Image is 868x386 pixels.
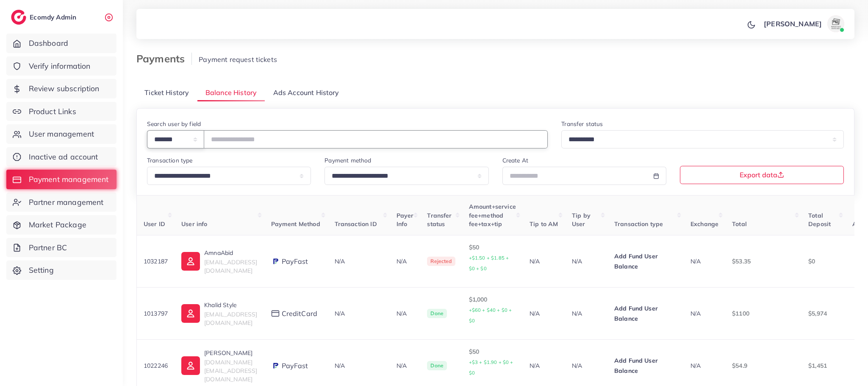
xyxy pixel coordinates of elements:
[205,88,257,98] span: Balance History
[469,242,516,274] p: $50
[6,238,116,257] a: Partner BC
[732,361,795,371] p: $54.9
[199,55,277,64] span: Payment request tickets
[6,34,116,53] a: Dashboard
[144,361,168,371] p: 1022246
[572,308,601,319] p: N/A
[30,13,78,21] h2: Ecomdy Admin
[469,255,509,271] small: +$1.50 + $1.85 + $0 + $0
[6,102,116,121] a: Product Links
[6,260,116,280] a: Setting
[204,348,257,358] p: [PERSON_NAME]
[29,219,86,230] span: Market Package
[29,174,109,185] span: Payment management
[29,38,68,49] span: Dashboard
[144,88,189,98] span: Ticket History
[691,257,701,265] span: N/A
[11,10,26,25] img: logo
[759,15,848,32] a: [PERSON_NAME]avatar
[29,106,76,117] span: Product Links
[181,356,200,375] img: ic-user-info.36bf1079.svg
[271,361,280,370] img: payment
[29,129,94,140] span: User management
[530,308,558,319] p: N/A
[614,220,663,228] span: Transaction type
[614,303,677,324] p: Add Fund User Balance
[764,19,822,29] p: [PERSON_NAME]
[147,156,193,165] label: Transaction type
[204,310,257,327] span: [EMAIL_ADDRESS][DOMAIN_NAME]
[397,361,414,371] p: N/A
[204,300,257,310] p: Khalid Style
[740,171,784,178] span: Export data
[572,361,601,371] p: N/A
[181,220,207,228] span: User info
[271,257,280,266] img: payment
[271,220,320,228] span: Payment Method
[561,120,603,128] label: Transfer status
[335,362,345,369] span: N/A
[6,215,116,235] a: Market Package
[144,256,168,266] p: 1032187
[29,265,54,276] span: Setting
[271,310,280,317] img: payment
[614,251,677,271] p: Add Fund User Balance
[29,197,104,208] span: Partner management
[502,156,528,165] label: Create At
[808,256,839,266] p: $0
[469,203,516,228] span: Amount+service fee+method fee+tax+tip
[427,212,452,228] span: Transfer status
[204,358,257,383] span: [DOMAIN_NAME][EMAIL_ADDRESS][DOMAIN_NAME]
[6,147,116,167] a: Inactive ad account
[572,212,591,228] span: Tip by User
[808,212,831,228] span: Total Deposit
[11,10,78,25] a: logoEcomdy Admin
[530,256,558,266] p: N/A
[732,220,747,228] span: Total
[6,124,116,144] a: User management
[530,361,558,371] p: N/A
[808,361,839,371] p: $1,451
[6,170,116,189] a: Payment management
[427,309,447,318] span: Done
[469,359,513,376] small: +$3 + $1.90 + $0 + $0
[273,88,339,98] span: Ads Account History
[144,308,168,319] p: 1013797
[136,53,192,65] h3: Payments
[691,310,701,317] span: N/A
[691,220,718,228] span: Exchange
[572,256,601,266] p: N/A
[469,294,516,326] p: $1,000
[427,257,455,266] span: Rejected
[282,257,308,266] span: PayFast
[427,361,447,370] span: Done
[181,304,200,323] img: ic-user-info.36bf1079.svg
[6,56,116,76] a: Verify information
[335,220,377,228] span: Transaction ID
[144,220,165,228] span: User ID
[29,242,67,253] span: Partner BC
[181,252,200,271] img: ic-user-info.36bf1079.svg
[680,166,844,184] button: Export data
[808,308,839,319] p: $5,974
[324,156,371,165] label: Payment method
[6,193,116,212] a: Partner management
[29,83,100,94] span: Review subscription
[204,248,257,258] p: AmnaAbid
[732,308,795,319] p: $1100
[397,256,414,266] p: N/A
[282,361,308,371] span: PayFast
[732,256,795,266] p: $53.35
[204,258,257,274] span: [EMAIL_ADDRESS][DOMAIN_NAME]
[530,220,558,228] span: Tip to AM
[147,120,201,128] label: Search user by field
[469,307,512,324] small: +$60 + $40 + $0 + $0
[614,355,677,376] p: Add Fund User Balance
[29,61,91,72] span: Verify information
[335,257,345,265] span: N/A
[691,362,701,369] span: N/A
[469,347,516,378] p: $50
[335,310,345,317] span: N/A
[29,151,98,162] span: Inactive ad account
[397,308,414,319] p: N/A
